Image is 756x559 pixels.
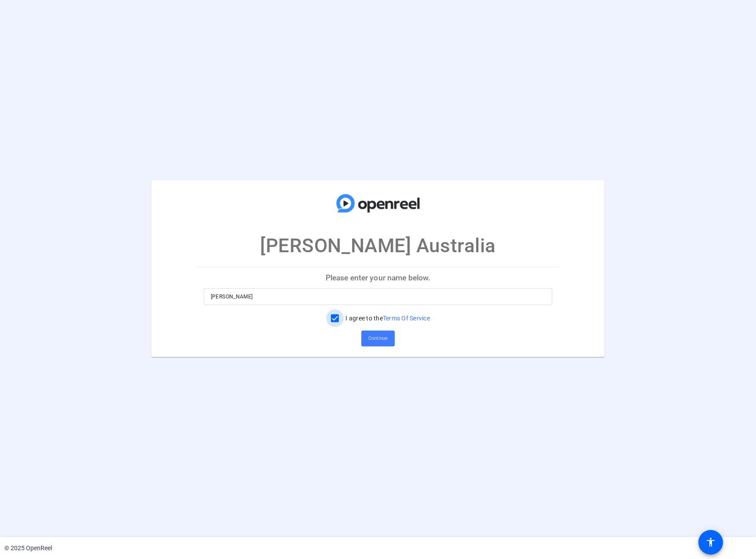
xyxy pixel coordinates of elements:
mat-icon: accessibility [705,537,716,548]
img: company-logo [334,189,422,218]
p: [PERSON_NAME] Australia [260,231,496,260]
span: Continue [368,332,388,345]
button: Continue [361,331,395,346]
div: © 2025 OpenReel [4,544,52,553]
label: I agree to the [344,314,430,323]
a: Terms Of Service [383,315,430,322]
p: Please enter your name below. [197,267,560,288]
input: Enter your name [211,291,546,302]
